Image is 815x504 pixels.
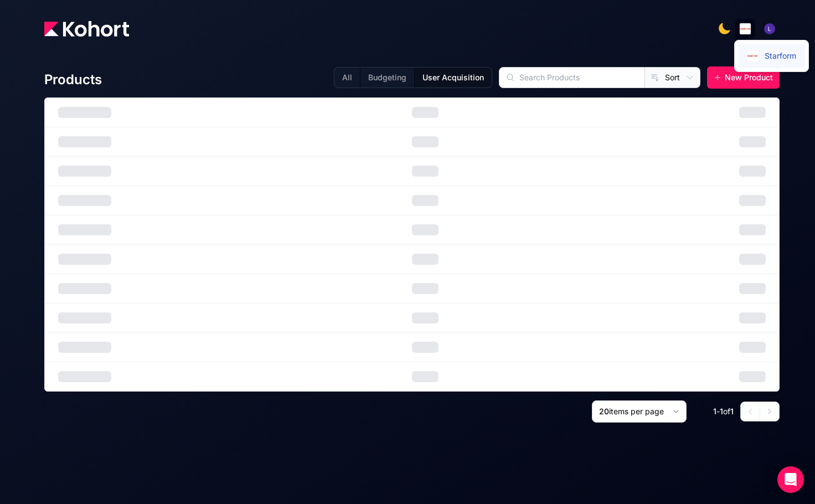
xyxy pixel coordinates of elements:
img: Kohort logo [44,21,129,37]
button: All [334,68,360,88]
span: 1 [713,407,716,416]
span: 20 [599,407,609,416]
span: of [723,407,730,416]
div: Open Intercom Messenger [777,466,804,493]
span: Sort [665,72,680,83]
h4: Products [44,71,102,89]
button: Budgeting [360,68,414,88]
span: - [716,407,720,416]
button: User Acquisition [414,68,492,88]
button: 20items per page [592,400,687,423]
span: 1 [720,407,723,416]
span: New Product [725,72,773,83]
span: items per page [609,407,664,416]
button: New Product [707,66,780,89]
span: Starform [765,50,796,61]
input: Search Products [499,68,644,88]
img: logo_starform_logosquare_s470_20250826180058448785.jpg [740,23,751,34]
img: logo_starform_logosquare_s470_20250826180058448785.jpg [747,50,758,61]
span: 1 [730,407,734,416]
